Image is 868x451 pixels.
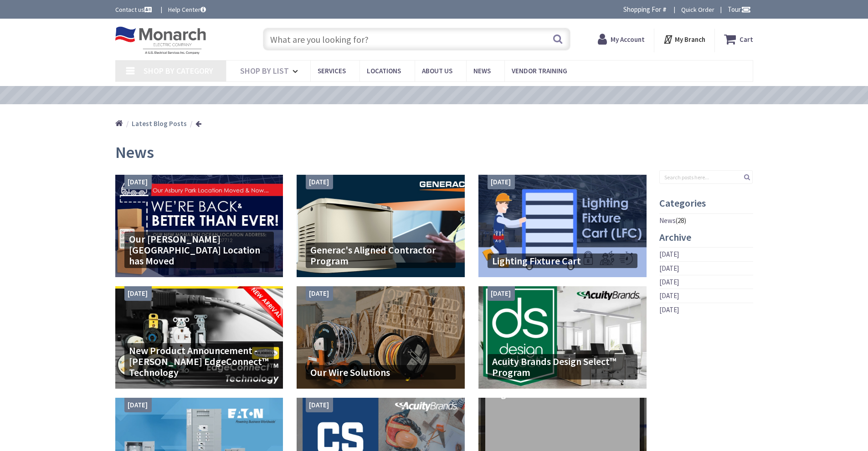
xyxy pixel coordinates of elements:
strong: My Account [611,35,645,44]
a: [DATE] Our [PERSON_NAME][GEOGRAPHIC_DATA] Location has Moved [115,175,283,277]
span: News [473,66,491,75]
a: News [659,216,676,225]
a: [DATE] [659,264,679,273]
a: VIEW OUR VIDEO TRAINING LIBRARY [354,91,514,101]
span: Vendor Training [512,66,567,75]
h4: Lighting Fixture Cart [492,255,633,266]
div: [DATE] [124,175,152,189]
span: About Us [422,66,452,75]
strong: My Branch [675,35,705,44]
h4: Categories [659,198,753,208]
li: (28) [659,213,753,227]
h4: Generac's Aligned Contractor Program [310,244,451,266]
span: Locations [367,66,401,75]
a: [DATE] Lighting Fixture Cart [478,175,647,277]
span: Tour [728,5,751,14]
a: Contact us [115,5,154,14]
div: My Branch [663,31,705,47]
a: [DATE] Our Wire Solutions [297,286,465,389]
h4: New Product Announcement - [PERSON_NAME] EdgeConnect™ Technology [129,345,270,378]
div: [DATE] [306,286,333,300]
strong: Latest Blog Posts [132,119,187,128]
a: [DATE] Generac's Aligned Contractor Program [297,175,465,277]
a: [DATE] [659,277,679,287]
a: My Account [598,31,645,47]
a: Cart [724,31,753,47]
span: Services [318,66,346,75]
span: Shop By List [240,66,289,76]
a: [DATE] [659,291,679,300]
input: What are you looking for? [263,28,570,51]
span: Shopping For [623,5,661,14]
a: Quick Order [681,5,714,14]
span: News [115,142,154,162]
a: Help Center [168,5,206,14]
div: [DATE] [124,398,152,412]
div: [DATE] [488,175,515,189]
span: Shop By Category [144,66,213,76]
h4: Our Wire Solutions [310,367,451,378]
h4: Archive [659,232,753,243]
strong: # [663,5,667,14]
div: [DATE] [124,286,152,300]
a: [DATE] New Product Announcement - [PERSON_NAME] EdgeConnect™ Technology [115,286,283,389]
input: Search posts here... [659,170,753,184]
a: [DATE] Acuity Brands Design Select™ Program [478,286,647,389]
h4: Our [PERSON_NAME][GEOGRAPHIC_DATA] Location has Moved [129,233,270,267]
strong: Cart [740,31,753,47]
div: [DATE] [306,398,333,412]
a: [DATE] [659,305,679,314]
div: [DATE] [306,175,333,189]
div: [DATE] [488,286,515,300]
img: Monarch Electric Company [115,26,206,55]
a: [DATE] [659,249,679,259]
h4: Acuity Brands Design Select™ Program [492,356,633,378]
